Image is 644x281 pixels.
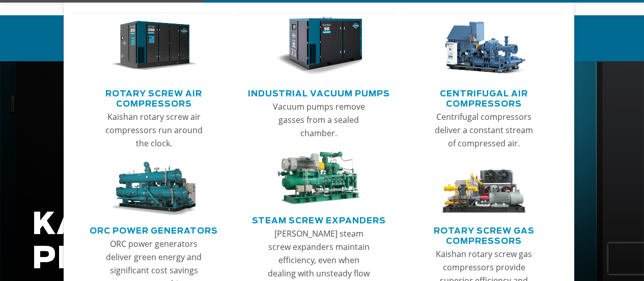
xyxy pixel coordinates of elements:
[90,222,218,237] a: ORC Power Generators
[252,212,386,227] a: Steam Screw Expanders
[110,17,198,75] img: thumb-Rotary-Screw-Air-Compressors
[432,110,536,150] p: Centrifugal compressors deliver a constant stream of compressed air.
[76,85,233,110] a: Rotary Screw Air Compressors
[267,100,371,140] p: Vacuum pumps remove gasses from a sealed chamber.
[275,17,362,75] img: thumb-Industrial-Vacuum-Pumps
[406,85,563,110] a: Centrifugal Air Compressors
[440,162,527,216] img: thumb-Rotary-Screw-Gas-Compressors
[440,17,527,75] img: thumb-Centrifugal-Air-Compressors
[32,208,514,276] h1: KAISHAN PRODUCTS
[248,85,390,100] a: Industrial Vacuum Pumps
[110,162,198,216] img: thumb-ORC-Power-Generators
[102,110,206,150] p: Kaishan rotary screw air compressors run around the clock.
[406,222,563,247] a: Rotary Screw Gas Compressors
[275,151,362,206] img: thumb-Steam-Screw-Expanders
